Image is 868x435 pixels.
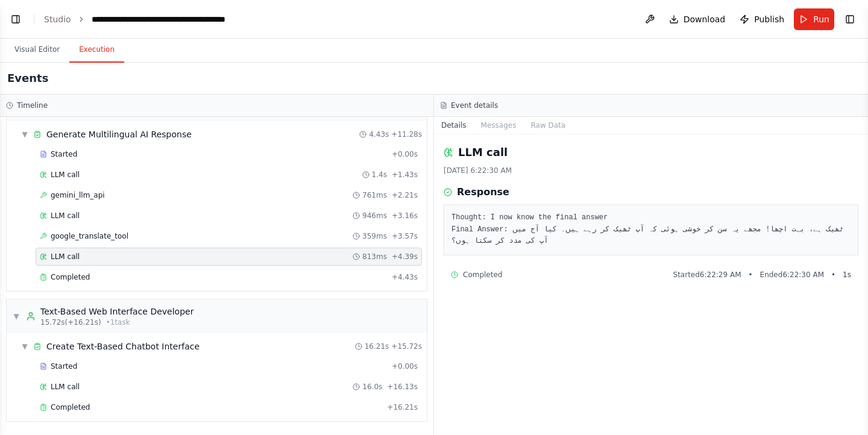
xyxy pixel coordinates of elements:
[748,270,752,280] span: •
[392,272,418,282] span: + 4.43s
[7,70,48,87] h2: Events
[392,361,418,371] span: + 0.00s
[841,11,858,28] button: Show right sidebar
[51,149,77,159] span: Started
[365,342,389,351] span: 16.21s
[392,252,418,261] span: + 4.39s
[5,37,69,63] button: Visual Editor
[760,270,824,280] span: Ended 6:22:30 AM
[664,8,731,30] button: Download
[51,190,105,200] span: gemini_llm_api
[51,272,90,282] span: Completed
[51,402,90,412] span: Completed
[372,170,387,180] span: 1.4s
[369,130,389,139] span: 4.43s
[7,11,24,28] button: Show left sidebar
[843,270,851,280] span: 1 s
[451,212,851,248] pre: Thought: I now know the final answer Final Answer: ٹھیک ہے، بہت اچھا! مجھے یہ سن کر خوشی ہوئی کہ ...
[463,270,502,280] span: Completed
[17,101,48,110] h3: Timeline
[44,13,227,25] nav: breadcrumb
[451,101,498,110] h3: Event details
[362,252,387,261] span: 813ms
[444,166,858,175] div: [DATE] 6:22:30 AM
[46,340,200,352] div: Create Text-Based Chatbot Interface
[458,144,508,161] h2: LLM call
[40,305,193,318] div: Text-Based Web Interface Developer
[362,382,382,392] span: 16.0s
[51,211,80,221] span: LLM call
[51,170,80,180] span: LLM call
[21,130,28,139] span: ▼
[684,13,726,25] span: Download
[673,270,741,280] span: Started 6:22:29 AM
[106,318,130,327] span: • 1 task
[392,149,418,159] span: + 0.00s
[523,117,573,134] button: Raw Data
[46,128,192,140] div: Generate Multilingual AI Response
[51,382,80,392] span: LLM call
[362,211,387,221] span: 946ms
[391,130,422,139] span: + 11.28s
[813,13,829,25] span: Run
[754,13,784,25] span: Publish
[40,318,101,327] span: 15.72s (+16.21s)
[831,270,835,280] span: •
[457,185,509,199] h3: Response
[474,117,524,134] button: Messages
[51,252,80,261] span: LLM call
[794,8,834,30] button: Run
[392,211,418,221] span: + 3.16s
[387,402,418,412] span: + 16.21s
[392,231,418,241] span: + 3.57s
[387,382,418,392] span: + 16.13s
[362,190,387,200] span: 761ms
[21,342,28,351] span: ▼
[362,231,387,241] span: 359ms
[51,231,128,241] span: google_translate_tool
[391,342,422,351] span: + 15.72s
[735,8,789,30] button: Publish
[392,170,418,180] span: + 1.43s
[51,361,77,371] span: Started
[392,190,418,200] span: + 2.21s
[434,117,474,134] button: Details
[13,311,20,321] span: ▼
[69,37,124,63] button: Execution
[44,14,71,24] a: Studio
